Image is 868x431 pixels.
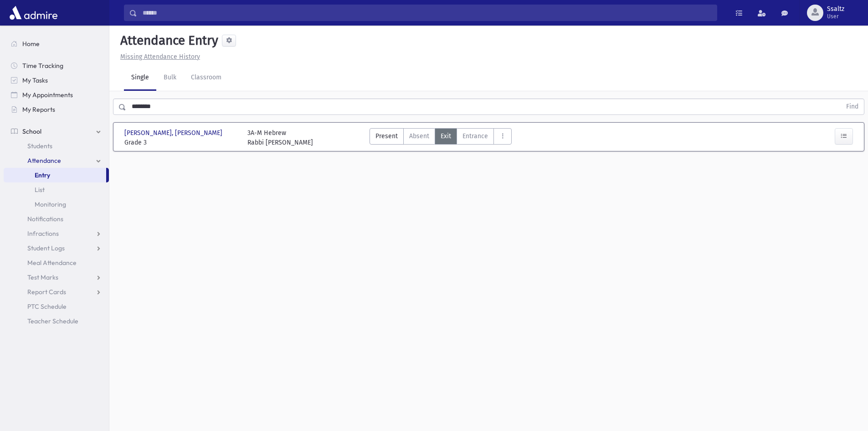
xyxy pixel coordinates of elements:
span: Test Marks [27,273,58,281]
a: Missing Attendance History [117,53,200,61]
span: Grade 3 [124,138,238,147]
span: Meal Attendance [27,259,77,267]
span: Time Tracking [22,62,63,70]
a: My Appointments [4,88,109,102]
span: Monitoring [35,200,66,208]
span: Report Cards [27,288,66,296]
span: School [22,127,41,135]
span: Teacher Schedule [27,317,78,325]
div: AttTypes [370,128,512,147]
a: Attendance [4,153,109,168]
span: User [827,13,844,20]
span: Exit [441,131,451,141]
span: List [35,186,45,194]
u: Missing Attendance History [120,53,200,61]
a: Bulk [156,65,184,91]
span: Entrance [462,131,488,141]
a: Students [4,139,109,153]
h5: Attendance Entry [117,33,218,48]
input: Search [137,5,717,21]
a: Monitoring [4,197,109,212]
span: Notifications [27,215,63,223]
a: Meal Attendance [4,255,109,270]
span: Ssaltz [827,5,844,13]
span: Students [27,142,52,150]
span: Absent [409,131,429,141]
a: Report Cards [4,285,109,299]
span: Entry [35,171,50,179]
a: List [4,182,109,197]
a: Infractions [4,226,109,241]
span: My Appointments [22,91,73,99]
span: [PERSON_NAME], [PERSON_NAME] [124,128,224,138]
a: My Reports [4,102,109,117]
span: Attendance [27,156,61,165]
span: My Tasks [22,76,48,84]
button: Find [841,99,864,114]
a: Teacher Schedule [4,314,109,328]
img: AdmirePro [7,4,60,22]
a: School [4,124,109,139]
a: Student Logs [4,241,109,255]
a: Entry [4,168,106,182]
span: PTC Schedule [27,302,67,311]
a: My Tasks [4,73,109,88]
a: Time Tracking [4,58,109,73]
a: Test Marks [4,270,109,285]
span: Home [22,40,40,48]
a: Classroom [184,65,229,91]
span: Present [375,131,398,141]
a: Notifications [4,212,109,226]
span: Infractions [27,229,59,238]
a: Single [124,65,156,91]
a: PTC Schedule [4,299,109,314]
a: Home [4,36,109,51]
div: 3A-M Hebrew Rabbi [PERSON_NAME] [247,128,313,147]
span: Student Logs [27,244,65,252]
span: My Reports [22,105,55,114]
